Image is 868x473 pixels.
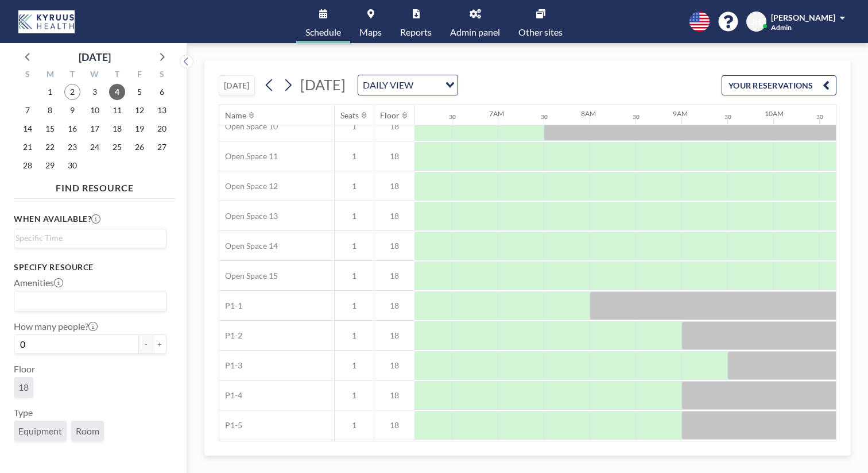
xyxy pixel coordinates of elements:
[335,121,374,132] span: 1
[64,139,80,155] span: Tuesday, September 23, 2025
[335,360,374,371] span: 1
[154,102,170,118] span: Saturday, September 13, 2025
[14,262,166,272] h3: Specify resource
[154,121,170,137] span: Saturday, September 20, 2025
[17,68,39,83] div: S
[219,301,242,311] span: P1-1
[14,321,98,332] label: How many people?
[374,121,414,132] span: 18
[131,84,148,100] span: Friday, September 5, 2025
[109,139,125,155] span: Thursday, September 25, 2025
[765,109,784,118] div: 10AM
[518,28,563,37] span: Other sites
[581,109,596,118] div: 8AM
[751,17,761,27] span: JH
[225,110,246,121] div: Name
[109,84,125,100] span: Thursday, September 4, 2025
[64,84,80,100] span: Tuesday, September 2, 2025
[79,49,111,65] div: [DATE]
[219,211,278,221] span: Open Space 13
[219,181,278,191] span: Open Space 12
[335,211,374,221] span: 1
[39,68,61,83] div: M
[340,110,359,121] div: Seats
[219,390,242,401] span: P1-4
[15,232,160,244] input: Search for option
[64,102,80,118] span: Tuesday, September 9, 2025
[109,121,125,137] span: Thursday, September 18, 2025
[131,139,148,155] span: Friday, September 26, 2025
[219,360,242,371] span: P1-3
[335,271,374,281] span: 1
[219,151,278,161] span: Open Space 11
[335,301,374,311] span: 1
[374,390,414,401] span: 18
[87,102,103,118] span: Wednesday, September 10, 2025
[87,121,103,137] span: Wednesday, September 17, 2025
[335,420,374,430] span: 1
[42,84,58,100] span: Monday, September 1, 2025
[84,68,106,83] div: W
[109,102,125,118] span: Thursday, September 11, 2025
[150,68,173,83] div: S
[816,113,823,121] div: 30
[42,157,58,174] span: Monday, September 29, 2025
[87,84,103,100] span: Wednesday, September 3, 2025
[219,271,278,281] span: Open Space 15
[335,390,374,401] span: 1
[374,360,414,371] span: 18
[14,291,166,311] div: Search for option
[14,407,33,418] label: Type
[131,102,148,118] span: Friday, September 12, 2025
[374,151,414,161] span: 18
[722,75,836,95] button: YOUR RESERVATIONS
[128,68,150,83] div: F
[219,330,242,341] span: P1-2
[61,68,84,83] div: T
[64,157,80,174] span: Tuesday, September 30, 2025
[219,121,278,132] span: Open Space 10
[219,420,242,430] span: P1-5
[771,23,792,32] span: Admin
[633,113,640,121] div: 30
[361,78,416,93] span: DAILY VIEW
[417,78,439,93] input: Search for option
[358,75,458,95] div: Search for option
[374,420,414,430] span: 18
[14,277,63,289] label: Amenities
[450,28,500,37] span: Admin panel
[18,382,29,393] span: 18
[219,241,278,251] span: Open Space 14
[153,334,166,354] button: +
[219,75,255,95] button: [DATE]
[76,425,99,437] span: Room
[42,121,58,137] span: Monday, September 15, 2025
[20,121,36,137] span: Sunday, September 14, 2025
[154,84,170,100] span: Saturday, September 6, 2025
[449,113,456,121] div: 30
[335,181,374,191] span: 1
[42,102,58,118] span: Monday, September 8, 2025
[374,271,414,281] span: 18
[87,139,103,155] span: Wednesday, September 24, 2025
[154,139,170,155] span: Saturday, September 27, 2025
[335,241,374,251] span: 1
[20,139,36,155] span: Sunday, September 21, 2025
[374,330,414,341] span: 18
[131,121,148,137] span: Friday, September 19, 2025
[374,211,414,221] span: 18
[489,109,504,118] div: 7AM
[106,68,128,83] div: T
[374,181,414,191] span: 18
[541,113,548,121] div: 30
[18,10,75,33] img: organization-logo
[724,113,731,121] div: 30
[14,178,176,194] h4: FIND RESOURCE
[335,151,374,161] span: 1
[380,110,400,121] div: Floor
[18,425,62,437] span: Equipment
[771,13,835,22] span: [PERSON_NAME]
[20,157,36,174] span: Sunday, September 28, 2025
[42,139,58,155] span: Monday, September 22, 2025
[374,241,414,251] span: 18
